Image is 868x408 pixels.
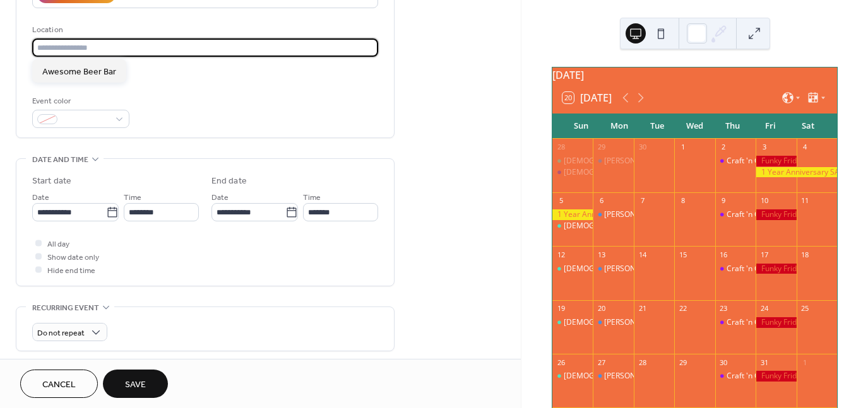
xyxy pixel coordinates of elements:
[593,264,633,274] div: Mario Kart Mondays
[552,371,593,382] div: Sapphic Sundays
[37,326,85,341] span: Do not repeat
[552,167,593,178] div: Sapphic Music Bingo
[638,250,647,259] div: 14
[600,114,638,139] div: Mon
[678,143,687,152] div: 1
[759,250,769,259] div: 17
[756,156,796,166] div: Funky Fridays
[638,114,676,139] div: Tue
[756,264,796,274] div: Funky Fridays
[556,304,566,313] div: 19
[593,209,633,220] div: Mario Kart Mondays
[32,153,88,166] span: Date and time
[638,358,647,367] div: 28
[593,371,633,382] div: Mario Kart Mondays
[47,264,95,277] span: Hide end time
[32,23,376,37] div: Location
[719,250,728,259] div: 16
[800,304,810,313] div: 25
[20,370,98,398] button: Cancel
[719,358,728,367] div: 30
[32,175,71,188] div: Start date
[604,264,698,274] div: [PERSON_NAME] Mondays
[42,378,76,392] span: Cancel
[715,156,756,166] div: Craft 'n Crafts!
[564,264,679,274] div: [DEMOGRAPHIC_DATA] Sundays
[727,317,778,328] div: Craft 'n Crafts!
[552,264,593,274] div: Sapphic Sundays
[604,156,698,166] div: [PERSON_NAME] Mondays
[552,67,837,83] div: [DATE]
[32,191,49,204] span: Date
[756,209,796,220] div: Funky Fridays
[32,95,127,108] div: Event color
[564,317,679,328] div: [DEMOGRAPHIC_DATA] Sundays
[593,156,633,166] div: Mario Kart Mondays
[678,196,687,206] div: 8
[759,304,769,313] div: 24
[597,250,606,259] div: 13
[759,196,769,206] div: 10
[715,317,756,328] div: Craft 'n Crafts!
[564,167,692,178] div: [DEMOGRAPHIC_DATA] Music Bingo
[604,371,698,382] div: [PERSON_NAME] Mondays
[597,196,606,206] div: 6
[756,317,796,328] div: Funky Fridays
[719,143,728,152] div: 2
[759,358,769,367] div: 31
[638,196,647,206] div: 7
[558,89,616,107] button: 20[DATE]
[759,143,769,152] div: 3
[597,304,606,313] div: 20
[715,264,756,274] div: Craft 'n Crafts!
[556,358,566,367] div: 26
[47,238,69,251] span: All day
[597,143,606,152] div: 29
[678,250,687,259] div: 15
[715,209,756,220] div: Craft 'n Crafts!
[552,221,593,231] div: Sapphic Sundays
[715,371,756,382] div: Craft 'n Crafts!
[564,156,679,166] div: [DEMOGRAPHIC_DATA] Sundays
[800,196,810,206] div: 11
[125,378,146,392] span: Save
[552,317,593,328] div: Sapphic Sundays
[604,209,698,220] div: [PERSON_NAME] Mondays
[800,250,810,259] div: 18
[32,301,99,315] span: Recurring event
[556,250,566,259] div: 12
[552,156,593,166] div: Sapphic Sundays
[727,371,778,382] div: Craft 'n Crafts!
[103,370,168,398] button: Save
[713,114,751,139] div: Thu
[303,191,321,204] span: Time
[678,358,687,367] div: 29
[719,304,728,313] div: 23
[564,221,679,231] div: [DEMOGRAPHIC_DATA] Sundays
[564,371,679,382] div: [DEMOGRAPHIC_DATA] Sundays
[727,209,778,220] div: Craft 'n Crafts!
[124,191,141,204] span: Time
[789,114,827,139] div: Sat
[597,358,606,367] div: 27
[593,317,633,328] div: Mario Kart Mondays
[562,114,600,139] div: Sun
[638,143,647,152] div: 30
[638,304,647,313] div: 21
[676,114,714,139] div: Wed
[800,358,810,367] div: 1
[211,191,229,204] span: Date
[678,304,687,313] div: 22
[556,143,566,152] div: 28
[727,264,778,274] div: Craft 'n Crafts!
[47,251,99,264] span: Show date only
[756,167,837,178] div: 1 Year Anniversary SALE!
[800,143,810,152] div: 4
[556,196,566,206] div: 5
[756,371,796,382] div: Funky Fridays
[552,209,593,220] div: 1 Year Anniversary SALE!
[211,175,247,188] div: End date
[42,65,116,78] span: Awesome Beer Bar
[727,156,778,166] div: Craft 'n Crafts!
